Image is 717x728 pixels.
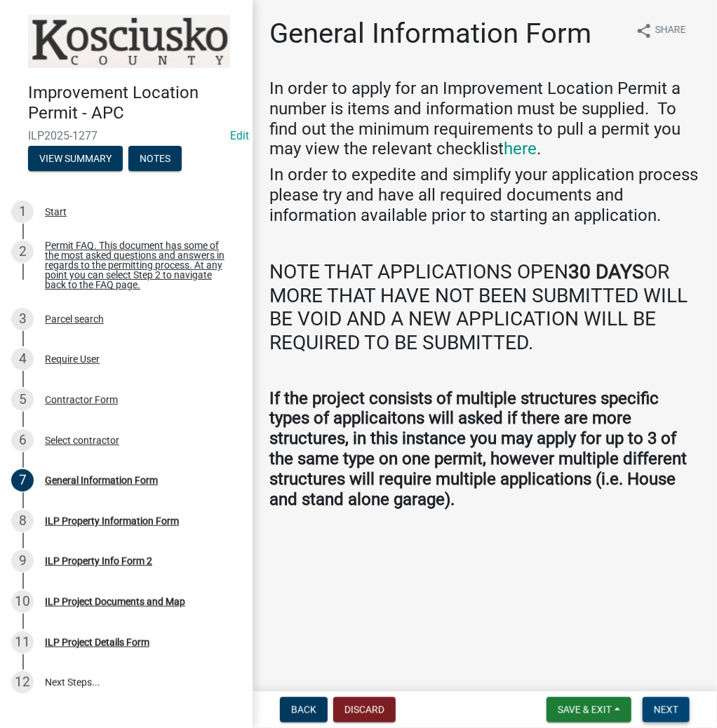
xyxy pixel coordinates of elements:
[11,241,34,263] div: 2
[269,389,687,509] strong: If the project consists of multiple structures specific types of applicaitons will asked if there...
[654,704,678,715] span: Next
[45,314,104,324] div: Parcel search
[11,631,34,654] div: 11
[11,550,34,572] div: 9
[547,697,631,722] button: Save & Exit
[11,389,34,411] div: 5
[11,429,34,452] div: 6
[11,201,34,223] div: 1
[636,22,652,39] i: share
[45,597,185,607] div: ILP Project Documents and Map
[643,697,690,722] button: Next
[28,129,225,142] span: ILP2025-1277
[28,146,123,171] button: View Summary
[11,469,34,492] div: 7
[624,17,697,44] button: shareShare
[28,15,230,68] img: Kosciusko County, Indiana
[504,139,537,159] a: here
[45,556,152,566] div: ILP Property Info Form 2
[333,697,396,722] button: Discard
[45,354,100,364] div: Require User
[655,22,686,39] span: Share
[11,348,34,370] div: 4
[291,704,316,715] span: Back
[568,260,644,283] strong: 30 DAYS
[45,436,119,445] div: Select contractor
[128,146,182,171] button: Notes
[11,671,34,694] div: 12
[269,165,700,225] h4: In order to expedite and simplify your application process please try and have all required docum...
[28,83,241,123] h4: Improvement Location Permit - APC
[230,129,249,142] a: Edit
[45,638,149,647] div: ILP Project Details Form
[45,241,230,290] div: Permit FAQ. This document has some of the most asked questions and answers in regards to the perm...
[269,260,700,354] h3: NOTE THAT APPLICATIONS OPEN OR MORE THAT HAVE NOT BEEN SUBMITTED WILL BE VOID AND A NEW APPLICATI...
[45,395,118,405] div: Contractor Form
[11,308,34,330] div: 3
[11,591,34,613] div: 10
[45,516,179,526] div: ILP Property Information Form
[45,476,158,485] div: General Information Form
[269,79,700,159] h4: In order to apply for an Improvement Location Permit a number is items and information must be su...
[11,510,34,532] div: 8
[45,207,67,217] div: Start
[230,129,249,142] wm-modal-confirm: Edit Application Number
[558,704,612,715] span: Save & Exit
[128,154,182,165] wm-modal-confirm: Notes
[28,154,123,165] wm-modal-confirm: Summary
[280,697,328,722] button: Back
[269,17,591,50] h1: General Information Form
